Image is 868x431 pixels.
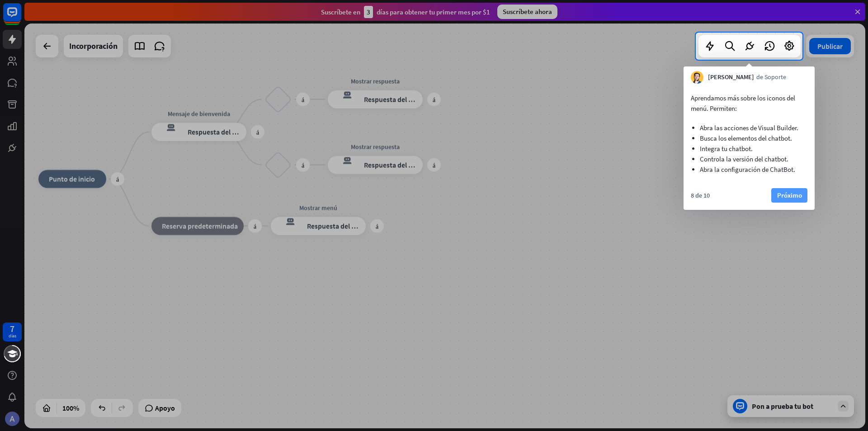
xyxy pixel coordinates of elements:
[691,94,795,113] font: Aprendamos más sobre los iconos del menú. Permiten:
[708,73,754,81] font: [PERSON_NAME]
[700,155,788,163] font: Controla la versión del chatbot.
[700,144,753,153] font: Integra tu chatbot.
[700,165,795,174] font: Abra la configuración de ChatBot.
[691,191,710,199] font: 8 de 10
[771,188,807,203] button: Próximo
[7,4,34,31] button: Abrir el widget de chat LiveChat
[700,123,798,132] font: Abra las acciones de Visual Builder.
[700,134,792,142] font: Busca los elementos del chatbot.
[777,191,802,199] font: Próximo
[756,73,786,81] font: de Soporte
